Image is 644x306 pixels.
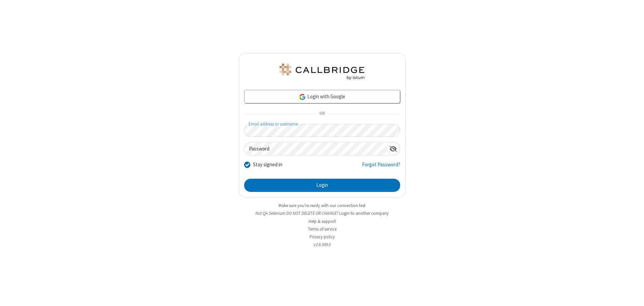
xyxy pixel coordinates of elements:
label: Stay signed in [253,161,282,169]
a: Help & support [309,218,336,224]
div: Show password [387,142,400,155]
button: Login to another company [339,210,389,216]
input: Password [245,142,387,156]
a: Terms of service [308,226,336,232]
a: Make sure you're ready with our connection test [279,203,365,208]
li: Not QA Selenium DO NOT DELETE OR CHANGE? [239,210,406,216]
button: Login [244,179,400,192]
li: v2.6.349.0 [239,241,406,248]
a: Forgot Password? [362,161,400,174]
img: google-icon.png [299,93,306,101]
input: Email address or username [244,124,400,137]
a: Privacy policy [310,234,335,240]
span: OR [317,109,327,118]
img: QA Selenium DO NOT DELETE OR CHANGE [278,64,366,80]
a: Login with Google [244,90,400,103]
